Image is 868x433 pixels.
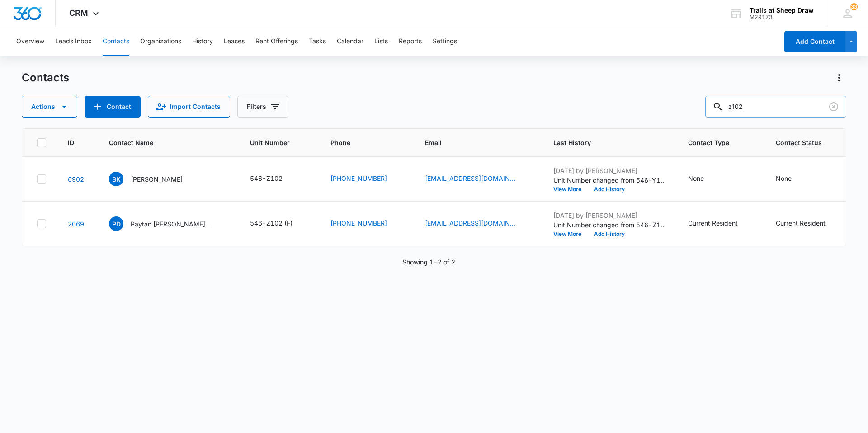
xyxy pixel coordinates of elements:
[330,218,403,229] div: Phone - (970) 200-3157 - Select to Edit Field
[255,27,298,56] button: Rent Offerings
[850,3,858,10] span: 33
[103,27,129,56] button: Contacts
[237,96,288,118] button: Filters
[109,216,228,231] div: Contact Name - Paytan Drinkhouse & Taylor Drinkhouse - Select to Edit Field
[330,138,390,147] span: Phone
[705,96,846,118] input: Search Contacts
[425,218,515,228] a: [EMAIL_ADDRESS][DOMAIN_NAME]
[399,27,422,56] button: Reports
[85,96,141,118] button: Add Contact
[776,174,792,183] div: None
[68,138,74,147] span: ID
[68,220,84,228] a: Navigate to contact details page for Paytan Drinkhouse & Taylor Drinkhouse
[688,218,738,228] div: Current Resident
[688,174,720,184] div: Contact Type - None - Select to Edit Field
[250,138,309,147] span: Unit Number
[832,71,846,85] button: Actions
[69,8,88,18] span: CRM
[776,138,829,147] span: Contact Status
[109,172,123,186] span: BK
[224,27,245,56] button: Leases
[192,27,213,56] button: History
[553,138,653,147] span: Last History
[330,174,403,184] div: Phone - (970) 324-9638 - Select to Edit Field
[109,138,215,147] span: Contact Name
[250,174,299,184] div: Unit Number - 546-Z102 - Select to Edit Field
[425,174,515,183] a: [EMAIL_ADDRESS][DOMAIN_NAME]
[553,175,666,185] p: Unit Number changed from 546-Y103 (Future) to 546-Z102.
[588,187,631,192] button: Add History
[776,218,826,228] div: Current Resident
[750,7,814,14] div: account name
[374,27,388,56] button: Lists
[337,27,363,56] button: Calendar
[688,174,704,183] div: None
[250,174,283,183] div: 546-Z102
[688,218,754,229] div: Contact Type - Current Resident - Select to Edit Field
[688,138,741,147] span: Contact Type
[22,71,69,85] h1: Contacts
[553,166,666,175] p: [DATE] by [PERSON_NAME]
[22,96,77,118] button: Actions
[109,172,199,186] div: Contact Name - Brian Kirby - Select to Edit Field
[553,220,666,230] p: Unit Number changed from 546-Z102 to 546-Z102 (F).
[309,27,326,56] button: Tasks
[750,14,814,20] div: account id
[131,219,212,229] p: Paytan [PERSON_NAME] & [PERSON_NAME]
[553,231,588,237] button: View More
[850,3,858,10] div: notifications count
[433,27,457,56] button: Settings
[330,218,387,228] a: [PHONE_NUMBER]
[131,174,183,184] p: [PERSON_NAME]
[826,99,841,114] button: Clear
[588,231,631,237] button: Add History
[784,31,845,52] button: Add Contact
[553,187,588,192] button: View More
[425,218,532,229] div: Email - PAYTON1021@ICLOUD.COM - Select to Edit Field
[776,218,842,229] div: Contact Status - Current Resident - Select to Edit Field
[553,211,666,220] p: [DATE] by [PERSON_NAME]
[425,174,532,184] div: Email - Kirbyball@gmail.com - Select to Edit Field
[55,27,92,56] button: Leads Inbox
[109,216,123,231] span: PD
[425,138,519,147] span: Email
[250,218,292,228] div: 546-Z102 (F)
[402,257,455,267] p: Showing 1-2 of 2
[16,27,44,56] button: Overview
[776,174,808,184] div: Contact Status - None - Select to Edit Field
[250,218,309,229] div: Unit Number - 546-Z102 (F) - Select to Edit Field
[330,174,387,183] a: [PHONE_NUMBER]
[68,175,84,183] a: Navigate to contact details page for Brian Kirby
[140,27,181,56] button: Organizations
[148,96,230,118] button: Import Contacts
